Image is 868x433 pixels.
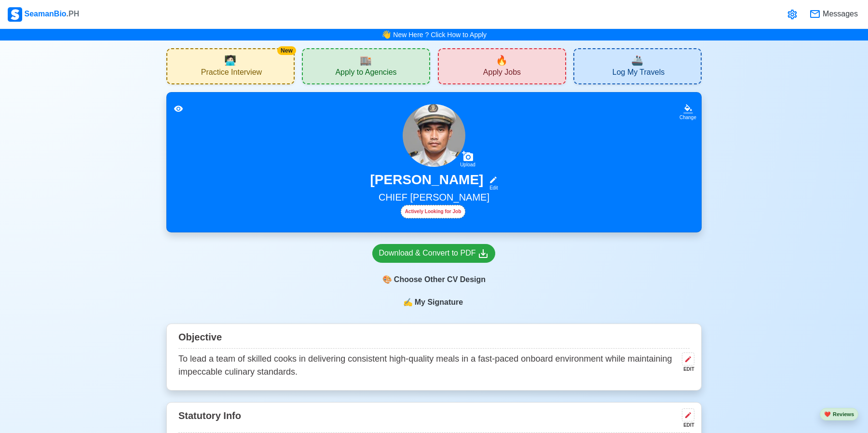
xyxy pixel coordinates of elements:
p: To lead a team of skilled cooks in delivering consistent high-quality meals in a fast-paced onboa... [178,352,678,379]
button: heartReviews [820,408,858,421]
span: new [496,53,508,68]
h5: CHIEF [PERSON_NAME] [178,191,690,205]
span: agencies [360,53,372,68]
span: heart [824,411,831,417]
span: Apply Jobs [483,68,521,80]
div: EDIT [678,421,694,429]
span: Apply to Agencies [335,68,396,80]
span: interview [224,53,236,68]
a: New Here ? Click How to Apply [393,31,487,39]
div: Download & Convert to PDF [379,247,489,259]
span: Practice Interview [201,68,262,80]
div: Choose Other CV Design [372,271,495,289]
span: bell [380,27,393,42]
div: Edit [485,184,498,191]
div: Actively Looking for Job [401,205,466,218]
h3: [PERSON_NAME] [370,172,484,191]
span: sign [403,297,413,308]
span: Messages [821,8,858,20]
a: Download & Convert to PDF [372,244,495,263]
div: EDIT [678,365,694,373]
span: Log My Travels [612,68,665,80]
span: paint [382,274,392,285]
div: SeamanBio [8,7,79,22]
span: travel [631,53,643,68]
div: Statutory Info [178,406,690,433]
div: Objective [178,328,690,349]
div: Change [679,114,696,121]
span: .PH [67,10,80,18]
span: My Signature [413,297,465,308]
div: Upload [460,162,475,168]
div: New [277,46,296,55]
img: Logo [8,7,22,22]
